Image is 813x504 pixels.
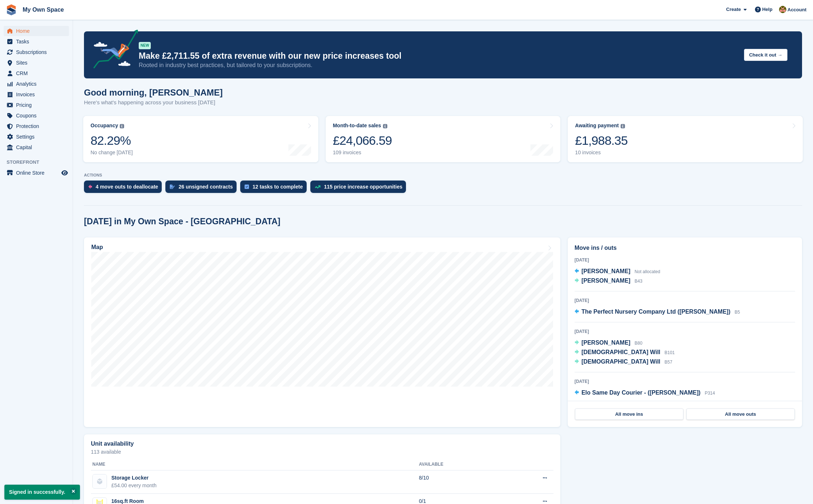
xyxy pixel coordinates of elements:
span: CRM [16,68,60,78]
span: Help [762,6,772,13]
h2: Unit availability [91,441,134,447]
div: NEW [139,42,151,49]
a: Awaiting payment £1,988.35 10 invoices [568,116,803,162]
span: Account [787,6,806,13]
p: Here's what's happening across your business [DATE] [84,98,223,107]
img: task-75834270c22a3079a89374b754ae025e5fb1db73e45f91037f5363f120a921f8.svg [245,185,249,189]
span: B5 [735,310,740,315]
span: B57 [664,360,672,365]
span: [PERSON_NAME] [582,278,630,284]
div: Storage Locker [111,474,157,482]
div: 26 unsigned contracts [179,184,233,190]
a: 26 unsigned contracts [165,181,240,197]
span: Online Store [16,168,60,178]
a: [PERSON_NAME] Not allocated [575,267,660,276]
span: Sites [16,58,60,68]
a: [DEMOGRAPHIC_DATA] Will B101 [575,348,675,357]
a: menu [4,89,69,100]
div: 10 invoices [575,150,628,156]
span: Pricing [16,100,60,110]
span: P314 [705,391,715,396]
a: All move ins [575,408,683,420]
a: menu [4,100,69,110]
div: [DATE] [575,257,795,263]
span: [DEMOGRAPHIC_DATA] Will [582,349,660,355]
p: Make £2,711.55 of extra revenue with our new price increases tool [139,51,738,61]
a: 12 tasks to complete [240,181,310,197]
a: Elo Same Day Courier - ([PERSON_NAME]) P314 [575,388,715,398]
span: Home [16,26,60,36]
a: Occupancy 82.29% No change [DATE] [83,116,318,162]
img: contract_signature_icon-13c848040528278c33f63329250d36e43548de30e8caae1d1a13099fd9432cc5.svg [170,185,175,189]
span: Elo Same Day Courier - ([PERSON_NAME]) [582,389,701,396]
a: Month-to-date sales £24,066.59 109 invoices [326,116,561,162]
img: icon-info-grey-7440780725fd019a000dd9b08b2336e03edf1995a4989e88bcd33f0948082b44.svg [383,124,387,128]
div: 82.29% [91,133,133,148]
a: My Own Space [20,4,67,16]
td: 8/10 [419,470,502,494]
p: 113 available [91,449,553,454]
a: menu [4,47,69,57]
div: £54.00 every month [111,482,157,489]
a: Preview store [60,168,69,177]
span: Settings [16,132,60,142]
a: 115 price increase opportunities [310,181,410,197]
div: 115 price increase opportunities [324,184,403,190]
a: menu [4,111,69,121]
a: Map [84,237,560,427]
span: Analytics [16,79,60,89]
p: Rooted in industry best practices, but tailored to your subscriptions. [139,61,738,69]
span: Invoices [16,89,60,100]
span: Tasks [16,36,60,47]
div: 12 tasks to complete [253,184,303,190]
div: 4 move outs to deallocate [96,184,158,190]
a: 4 move outs to deallocate [84,181,165,197]
div: 109 invoices [333,150,392,156]
th: Name [91,459,419,470]
span: The Perfect Nursery Company Ltd ([PERSON_NAME]) [582,309,730,315]
div: Occupancy [91,123,118,129]
a: menu [4,26,69,36]
a: menu [4,121,69,131]
h2: Move ins / outs [575,244,795,252]
a: menu [4,79,69,89]
a: menu [4,142,69,152]
a: [DEMOGRAPHIC_DATA] Will B57 [575,357,672,367]
a: menu [4,132,69,142]
span: Coupons [16,111,60,121]
p: Signed in successfully. [4,485,80,500]
span: B43 [634,279,642,284]
a: All move outs [686,408,795,420]
span: [DEMOGRAPHIC_DATA] Will [582,358,660,365]
a: menu [4,68,69,78]
img: blank-unit-type-icon-ffbac7b88ba66c5e286b0e438baccc4b9c83835d4c34f86887a83fc20ec27e7b.svg [93,474,107,488]
span: [PERSON_NAME] [582,340,630,346]
img: Keely Collin [779,6,786,13]
div: No change [DATE] [91,150,133,156]
div: £1,988.35 [575,133,628,148]
div: [DATE] [575,378,795,385]
img: icon-info-grey-7440780725fd019a000dd9b08b2336e03edf1995a4989e88bcd33f0948082b44.svg [621,124,625,128]
span: Capital [16,142,60,152]
h1: Good morning, [PERSON_NAME] [84,88,223,97]
span: B80 [634,341,642,346]
img: move_outs_to_deallocate_icon-f764333ba52eb49d3ac5e1228854f67142a1ed5810a6f6cc68b1a99e826820c5.svg [88,185,92,189]
span: Storefront [7,159,73,166]
img: price-adjustments-announcement-icon-8257ccfd72463d97f412b2fc003d46551f7dbcb40ab6d574587a9cd5c0d94... [87,30,138,71]
span: [PERSON_NAME] [582,268,630,274]
img: icon-info-grey-7440780725fd019a000dd9b08b2336e03edf1995a4989e88bcd33f0948082b44.svg [120,124,124,128]
a: menu [4,36,69,47]
button: Check it out → [744,49,787,61]
div: [DATE] [575,297,795,304]
div: £24,066.59 [333,133,392,148]
a: [PERSON_NAME] B80 [575,338,643,348]
span: Subscriptions [16,47,60,57]
div: Month-to-date sales [333,123,381,129]
a: [PERSON_NAME] B43 [575,276,643,286]
img: price_increase_opportunities-93ffe204e8149a01c8c9dc8f82e8f89637d9d84a8eef4429ea346261dce0b2c0.svg [315,185,321,189]
span: Protection [16,121,60,131]
h2: Map [91,244,103,251]
span: B101 [664,350,675,355]
div: [DATE] [575,328,795,335]
div: Awaiting payment [575,123,619,129]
